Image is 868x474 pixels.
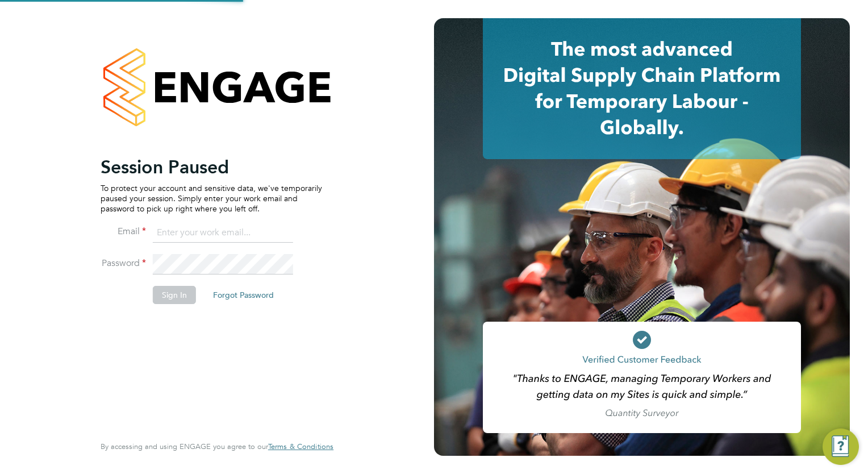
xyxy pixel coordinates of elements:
[101,156,322,178] h2: Session Paused
[101,183,322,214] p: To protect your account and sensitive data, we've temporarily paused your session. Simply enter y...
[268,442,333,451] a: Terms & Conditions
[153,286,196,304] button: Sign In
[823,429,859,465] button: Engage Resource Center
[101,257,146,269] label: Password
[101,226,146,238] label: Email
[153,223,293,243] input: Enter your work email...
[204,286,283,304] button: Forgot Password
[101,442,333,451] span: By accessing and using ENGAGE you agree to our
[268,442,333,451] span: Terms & Conditions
